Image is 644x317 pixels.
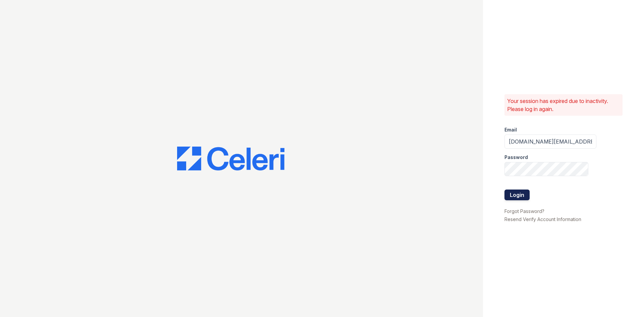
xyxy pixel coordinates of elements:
[504,216,581,222] a: Resend Verify Account Information
[504,126,517,133] label: Email
[504,154,528,161] label: Password
[507,97,620,113] p: Your session has expired due to inactivity. Please log in again.
[504,208,544,214] a: Forgot Password?
[504,190,530,200] button: Login
[177,147,284,171] img: CE_Logo_Blue-a8612792a0a2168367f1c8372b55b34899dd931a85d93a1a3d3e32e68fde9ad4.png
